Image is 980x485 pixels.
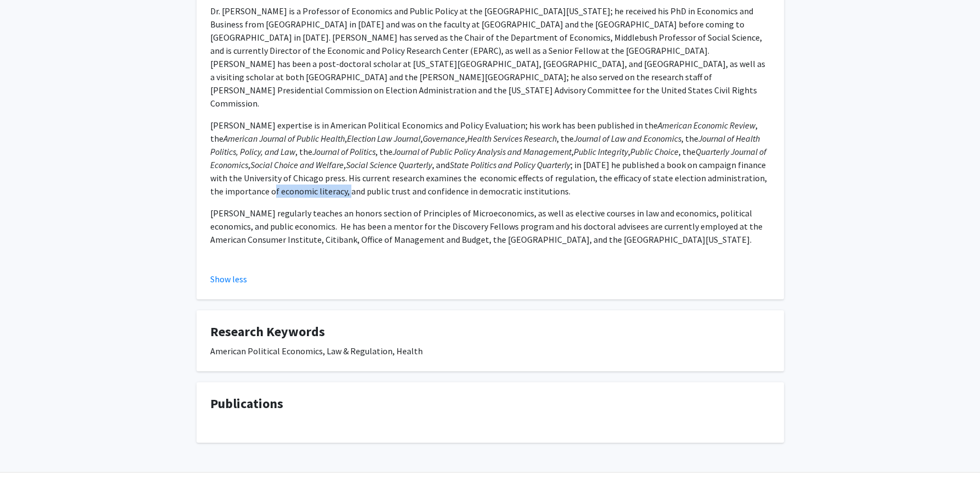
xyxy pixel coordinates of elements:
em: Journal of Law and Economics [574,133,681,144]
iframe: Chat [8,436,47,477]
em: Social Science Quarterly [346,159,432,170]
em: American Journal of Public Health [223,133,345,144]
p: Dr. [PERSON_NAME] is a Professor of Economics and Public Policy at the [GEOGRAPHIC_DATA][US_STATE... [210,4,770,110]
p: [PERSON_NAME] regularly teaches an honors section of Principles of Microeconomics, as well as ele... [210,207,770,246]
em: Journal of Politics [312,146,376,157]
em: State Politics and Policy Quarterly [450,159,570,170]
em: American Economic Review [658,120,755,131]
em: Election Law Journal [347,133,421,144]
div: American Political Economics, Law & Regulation, Health [210,344,770,358]
em: Journal of Health Politics, Policy, and Law [210,133,760,157]
em: Health Services Research [467,133,557,144]
h4: Publications [210,396,770,412]
h4: Research Keywords [210,324,770,340]
em: Quarterly Journal of Economics [210,146,766,170]
button: Show less [210,272,247,286]
p: [PERSON_NAME] expertise is in American Political Economics and Policy Evaluation; his work has be... [210,119,770,198]
em: Public Choice [630,146,679,157]
em: Governance [423,133,465,144]
em: Public Integrity [574,146,628,157]
em: Journal of Public Policy Analysis and Management [393,146,572,157]
em: Social Choice and Welfare [250,159,344,170]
